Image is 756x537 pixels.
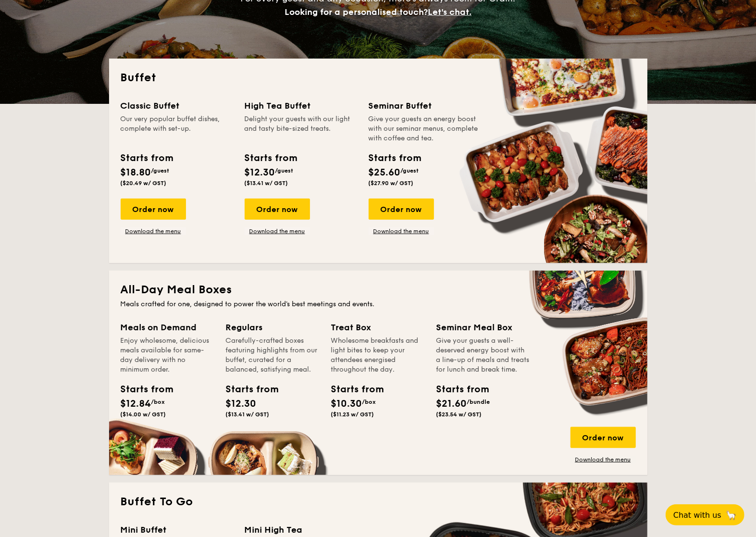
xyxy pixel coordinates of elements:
[245,180,288,187] span: ($13.41 w/ GST)
[570,456,636,463] a: Download the menu
[362,399,376,405] span: /box
[436,382,480,397] div: Starts from
[121,180,167,187] span: ($20.49 w/ GST)
[121,151,173,165] div: Starts from
[121,382,164,397] div: Starts from
[331,321,425,334] div: Treat Box
[285,7,428,17] span: Looking for a personalised touch?
[369,167,401,178] span: $25.60
[245,114,357,143] div: Delight your guests with our light and tasty bite-sized treats.
[436,411,482,418] span: ($23.54 w/ GST)
[121,114,233,143] div: Our very popular buffet dishes, complete with set-up.
[369,99,481,112] div: Seminar Buffet
[331,336,425,375] div: Wholesome breakfasts and light bites to keep your attendees energised throughout the day.
[121,227,186,235] a: Download the menu
[121,282,636,298] h2: All-Day Meal Boxes
[245,227,310,235] a: Download the menu
[467,399,490,405] span: /bundle
[666,504,744,525] button: Chat with us🦙
[245,167,275,178] span: $12.30
[436,321,530,334] div: Seminar Meal Box
[245,523,357,537] div: Mini High Tea
[121,398,151,410] span: $12.84
[121,411,166,418] span: ($14.00 w/ GST)
[226,336,320,375] div: Carefully-crafted boxes featuring highlights from our buffet, curated for a balanced, satisfying ...
[725,510,737,521] span: 🦙
[245,99,357,112] div: High Tea Buffet
[121,199,186,220] div: Order now
[369,227,434,235] a: Download the menu
[226,398,257,410] span: $12.30
[369,180,414,187] span: ($27.90 w/ GST)
[275,167,294,174] span: /guest
[121,494,636,510] h2: Buffet To Go
[121,523,233,537] div: Mini Buffet
[369,199,434,220] div: Order now
[121,336,214,375] div: Enjoy wholesome, delicious meals available for same-day delivery with no minimum order.
[226,382,269,397] div: Starts from
[331,382,374,397] div: Starts from
[121,70,636,86] h2: Buffet
[436,398,467,410] span: $21.60
[121,99,233,112] div: Classic Buffet
[331,398,362,410] span: $10.30
[226,321,320,334] div: Regulars
[151,167,170,174] span: /guest
[369,151,421,165] div: Starts from
[121,300,636,309] div: Meals crafted for one, designed to power the world's best meetings and events.
[226,411,270,418] span: ($13.41 w/ GST)
[428,7,471,17] span: Let's chat.
[673,511,721,520] span: Chat with us
[401,167,419,174] span: /guest
[570,427,636,448] div: Order now
[436,336,530,375] div: Give your guests a well-deserved energy boost with a line-up of meals and treats for lunch and br...
[245,151,297,165] div: Starts from
[121,321,214,334] div: Meals on Demand
[369,114,481,143] div: Give your guests an energy boost with our seminar menus, complete with coffee and tea.
[151,399,165,405] span: /box
[331,411,374,418] span: ($11.23 w/ GST)
[245,199,310,220] div: Order now
[121,167,151,178] span: $18.80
